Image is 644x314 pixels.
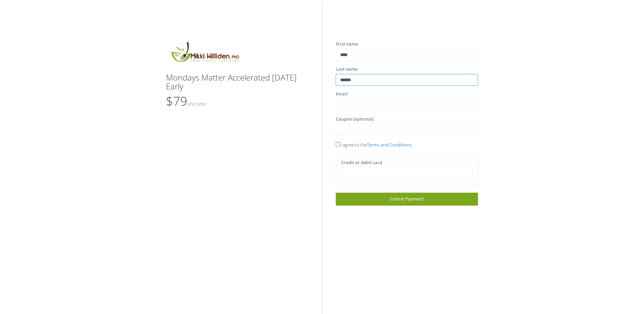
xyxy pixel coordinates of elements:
[390,196,424,202] span: Submit Payment
[336,142,411,148] span: I agree to the
[336,66,357,73] label: Last name
[367,142,411,148] a: Terms and Conditions
[166,41,243,66] img: MikkiLogoMain.png
[346,171,468,177] iframe: Secure card payment input frame
[336,41,358,48] label: First name
[336,116,374,123] label: Coupon (optional)
[336,193,478,205] a: Submit Payment
[166,73,308,91] h3: Mondays Matter Accelerated [DATE] Early
[187,101,206,107] small: One time
[336,91,348,98] label: Email
[166,93,206,109] span: $79
[341,159,382,166] label: Credit or debit card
